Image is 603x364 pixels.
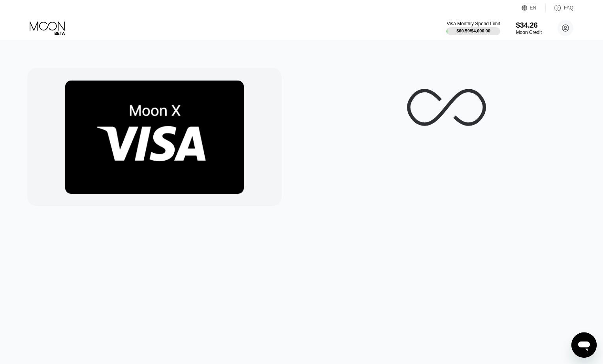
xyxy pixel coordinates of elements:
div: Visa Monthly Spend Limit$60.59/$4,000.00 [447,21,500,35]
div: FAQ [546,4,573,12]
div: $34.26Moon Credit [516,21,542,35]
div: Moon Credit [516,30,542,35]
div: EN [530,5,537,11]
div: EN [522,4,546,12]
iframe: Button to launch messaging window [571,332,597,358]
div: $34.26 [516,21,542,30]
div: Visa Monthly Spend Limit [447,21,500,26]
div: $60.59 / $4,000.00 [456,28,490,33]
div: FAQ [564,5,573,11]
